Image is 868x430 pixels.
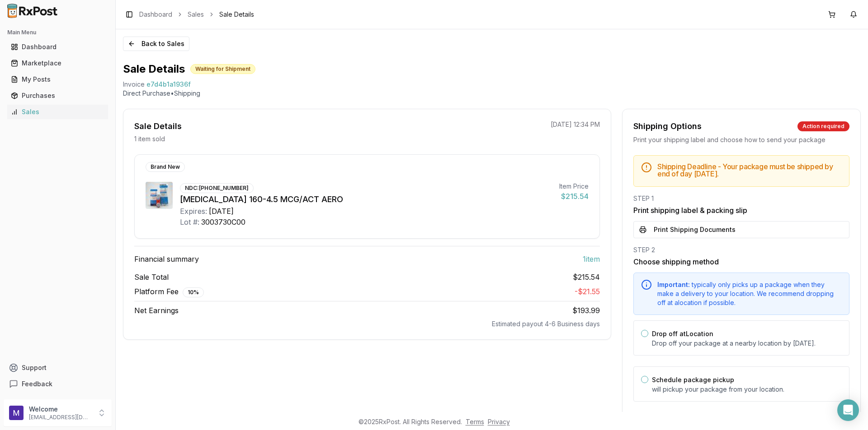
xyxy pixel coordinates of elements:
[572,306,600,315] span: $193.99
[29,405,92,414] p: Welcome
[9,406,24,420] img: User avatar
[797,121,849,131] div: Action required
[652,376,734,384] label: Schedule package pickup
[146,162,185,172] div: Brand New
[7,88,108,104] a: Purchases
[180,183,254,193] div: NDC: [PHONE_NUMBER]
[657,281,690,288] span: Important:
[4,72,112,87] button: My Posts
[134,319,600,328] div: Estimated payout 4-6 Business days
[466,418,484,425] a: Terms
[7,39,108,55] a: Dashboard
[180,193,552,206] div: [MEDICAL_DATA] 160-4.5 MCG/ACT AERO
[4,4,61,18] img: RxPost Logo
[139,10,172,19] a: Dashboard
[633,221,849,238] button: Print Shipping Documents
[4,56,112,70] button: Marketplace
[551,120,600,129] p: [DATE] 12:34 PM
[633,256,849,267] h3: Choose shipping method
[633,120,702,133] div: Shipping Options
[633,194,849,203] div: STEP 1
[652,339,842,348] p: Drop off your package at a nearby location by [DATE] .
[29,414,92,421] p: [EMAIL_ADDRESS][DOMAIN_NAME]
[134,305,179,316] span: Net Earnings
[11,42,104,51] div: Dashboard
[4,376,112,392] button: Feedback
[180,217,199,227] div: Lot #:
[7,29,108,36] h2: Main Menu
[123,89,861,98] p: Direct Purchase • Shipping
[4,105,112,119] button: Sales
[11,59,104,68] div: Marketplace
[7,104,108,120] a: Sales
[575,287,600,296] span: - $21.55
[7,55,108,71] a: Marketplace
[11,91,104,100] div: Purchases
[190,64,255,74] div: Waiting for Shipment
[134,134,165,143] p: 1 item sold
[22,379,52,388] span: Feedback
[657,280,842,307] div: typically only picks up a package when they make a delivery to your location. We recommend droppi...
[657,163,842,177] h5: Shipping Deadline - Your package must be shipped by end of day [DATE] .
[652,385,842,394] p: will pickup your package from your location.
[11,107,104,116] div: Sales
[123,62,185,76] h1: Sale Details
[652,330,713,338] label: Drop off at Location
[134,272,169,282] span: Sale Total
[4,360,112,376] button: Support
[583,254,600,264] span: 1 item
[11,75,104,84] div: My Posts
[7,71,108,88] a: My Posts
[4,88,112,103] button: Purchases
[559,191,589,202] div: $215.54
[146,182,173,209] img: Symbicort 160-4.5 MCG/ACT AERO
[134,120,182,133] div: Sale Details
[837,399,859,421] div: Open Intercom Messenger
[209,206,234,217] div: [DATE]
[559,182,589,191] div: Item Price
[134,286,204,297] span: Platform Fee
[633,205,849,216] h3: Print shipping label & packing slip
[183,287,204,297] div: 10 %
[488,418,510,425] a: Privacy
[180,206,207,217] div: Expires:
[201,217,245,227] div: 3003730C00
[134,254,199,264] span: Financial summary
[4,40,112,54] button: Dashboard
[188,10,204,19] a: Sales
[123,37,189,51] button: Back to Sales
[146,80,191,89] span: e7d4b1a1936f
[139,10,254,19] nav: breadcrumb
[123,80,145,89] div: Invoice
[219,10,254,19] span: Sale Details
[573,272,600,282] span: $215.54
[633,245,849,254] div: STEP 2
[633,135,849,144] div: Print your shipping label and choose how to send your package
